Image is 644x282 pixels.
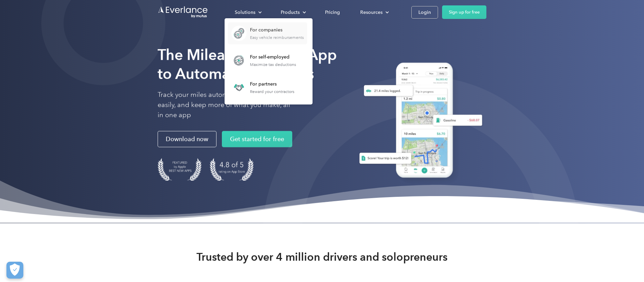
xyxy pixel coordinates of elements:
[210,158,254,181] img: 4.9 out of 5 stars on the app store
[418,8,431,17] div: Login
[250,89,294,94] div: Reward your contractors
[281,8,300,17] div: Products
[228,6,267,18] div: Solutions
[158,158,202,181] img: Badge for Featured by Apple Best New Apps
[351,57,486,186] img: Everlance, mileage tracker app, expense tracking app
[250,81,294,88] div: For partners
[274,6,312,18] div: Products
[250,54,296,61] div: For self-employed
[325,8,340,17] div: Pricing
[318,6,347,18] a: Pricing
[353,6,394,18] div: Resources
[250,35,304,40] div: Easy vehicle reimbursements
[360,8,383,17] div: Resources
[411,6,438,19] a: Login
[235,8,255,17] div: Solutions
[197,250,447,264] strong: Trusted by over 4 million drivers and solopreneurs
[225,18,313,104] nav: Solutions
[228,22,307,44] a: For companiesEasy vehicle reimbursements
[158,46,337,83] strong: The Mileage Tracking App to Automate Your Logs
[158,90,293,120] p: Track your miles automatically, log expenses easily, and keep more of what you make, all in one app
[250,27,304,33] div: For companies
[442,5,486,19] a: Sign up for free
[158,131,216,147] a: Download now
[228,76,298,98] a: For partnersReward your contractors
[228,49,299,71] a: For self-employedMaximize tax deductions
[222,131,292,147] a: Get started for free
[250,62,296,67] div: Maximize tax deductions
[158,6,208,19] a: Go to homepage
[6,262,23,279] button: Cookies Settings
